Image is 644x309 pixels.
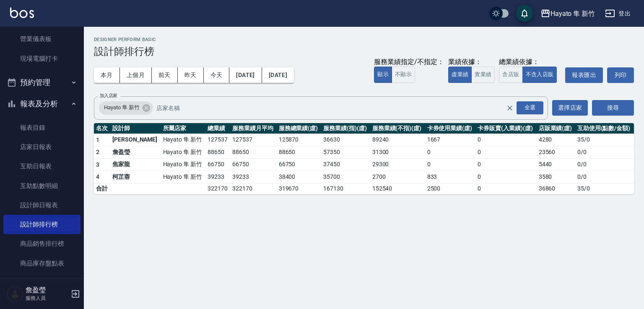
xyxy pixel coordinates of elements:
a: 現場電腦打卡 [3,49,80,68]
td: 詹盈瑩 [110,146,161,159]
span: Hayato 隼 新竹 [99,103,144,112]
td: 焦家龍 [110,158,161,171]
button: 本月 [94,67,120,83]
th: 互助使用(點數/金額) [575,123,634,134]
button: 列印 [607,67,634,83]
h3: 設計師排行榜 [94,46,634,57]
button: Hayato 隼 新竹 [537,5,598,22]
td: 0 / 0 [575,146,634,159]
button: 預約管理 [3,72,80,93]
div: 服務業績指定/不指定： [374,58,444,67]
button: 搜尋 [592,100,634,116]
th: 所屬店家 [161,123,205,134]
button: 前天 [152,67,178,83]
td: Hayato 隼 新竹 [161,158,205,171]
span: 3 [96,161,99,168]
button: Open [515,100,545,116]
td: 0 [425,158,476,171]
button: save [516,5,533,22]
span: 4 [96,173,99,180]
th: 總業績 [205,123,230,134]
td: 322170 [205,183,230,194]
th: 店販業績(虛) [537,123,575,134]
a: 營業儀表板 [3,29,80,49]
td: 89240 [370,134,425,146]
td: [PERSON_NAME] [110,134,161,146]
td: 152540 [370,183,425,194]
td: 167130 [321,183,370,194]
td: 38400 [277,171,321,183]
td: 833 [425,171,476,183]
a: 商品庫存盤點表 [3,254,80,273]
button: 不含入店販 [522,67,557,83]
div: Hayato 隼 新竹 [551,8,595,19]
button: 選擇店家 [552,100,588,116]
td: 0 / 0 [575,158,634,171]
a: 設計師排行榜 [3,215,80,234]
img: Logo [10,8,34,18]
td: 23560 [537,146,575,159]
td: 66750 [205,158,230,171]
button: 含店販 [499,67,522,83]
span: 1 [96,136,99,143]
div: 總業績依據： [499,58,561,67]
td: 0 [475,171,536,183]
td: Hayato 隼 新竹 [161,171,205,183]
table: a dense table [94,123,634,194]
td: 66750 [230,158,277,171]
td: 1667 [425,134,476,146]
th: 卡券販賣(入業績)(虛) [475,123,536,134]
td: 0 [425,146,476,159]
td: 柯芷蓉 [110,171,161,183]
td: 35 / 0 [575,183,634,194]
td: 36860 [537,183,575,194]
td: 57350 [321,146,370,159]
td: 66750 [277,158,321,171]
div: 全選 [517,101,543,114]
label: 加入店家 [100,93,117,99]
input: 店家名稱 [154,100,521,115]
td: 127537 [230,134,277,146]
th: 設計師 [110,123,161,134]
td: 125870 [277,134,321,146]
div: 業績依據： [448,58,495,67]
button: Clear [504,102,516,114]
button: 登出 [602,6,634,21]
td: 0 / 0 [575,171,634,183]
td: 35 / 0 [575,134,634,146]
td: 88650 [277,146,321,159]
button: [DATE] [262,67,294,83]
a: 報表匯出 [565,67,603,83]
td: 127537 [205,134,230,146]
button: [DATE] [229,67,262,83]
th: 服務業績月平均 [230,123,277,134]
a: 互助日報表 [3,157,80,176]
td: 29300 [370,158,425,171]
td: 4280 [537,134,575,146]
td: 319670 [277,183,321,194]
button: 虛業績 [448,67,472,83]
td: 3580 [537,171,575,183]
td: 0 [475,158,536,171]
a: 互助點數明細 [3,176,80,196]
td: 合計 [94,183,110,194]
h2: Designer Perform Basic [94,37,634,42]
td: 322170 [230,183,277,194]
td: 2700 [370,171,425,183]
button: 不顯示 [392,67,415,83]
th: 名次 [94,123,110,134]
th: 服務總業績(虛) [277,123,321,134]
div: Hayato 隼 新竹 [99,101,153,115]
td: 88650 [205,146,230,159]
td: 35700 [321,171,370,183]
td: 0 [475,146,536,159]
span: 2 [96,149,99,155]
button: 實業績 [471,67,495,83]
button: 報表及分析 [3,93,80,115]
td: 39233 [230,171,277,183]
a: 商品銷售排行榜 [3,234,80,253]
td: 88650 [230,146,277,159]
td: 36630 [321,134,370,146]
td: 39233 [205,171,230,183]
h5: 詹盈瑩 [26,286,68,294]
